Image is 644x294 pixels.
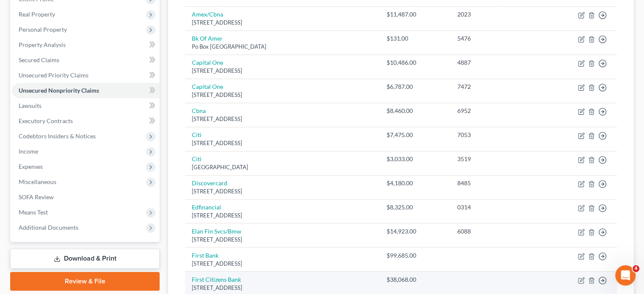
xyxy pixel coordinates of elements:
[387,58,444,67] div: $10,486.00
[457,82,535,91] div: 7472
[192,131,202,138] a: Citi
[192,11,223,18] a: Amex/Cbna
[19,102,41,109] span: Lawsuits
[192,252,218,259] a: First Bank
[192,236,373,244] div: [STREET_ADDRESS]
[19,71,88,79] span: Unsecured Priority Claims
[12,190,160,205] a: SOFA Review
[19,56,59,63] span: Secured Claims
[19,41,66,48] span: Property Analysis
[10,272,160,291] a: Review & File
[387,131,444,139] div: $7,475.00
[12,113,160,129] a: Executory Contracts
[457,179,535,187] div: 8485
[192,19,373,27] div: [STREET_ADDRESS]
[19,26,67,33] span: Personal Property
[387,82,444,91] div: $6,787.00
[192,91,373,99] div: [STREET_ADDRESS]
[19,132,96,140] span: Codebtors Insiders & Notices
[457,58,535,67] div: 4887
[192,179,227,187] a: Discovercard
[192,155,202,162] a: Citi
[457,107,535,115] div: 6952
[457,155,535,163] div: 3519
[192,228,241,235] a: Elan Fin Svcs/Bmw
[387,203,444,212] div: $8,325.00
[457,34,535,43] div: 5476
[12,68,160,83] a: Unsecured Priority Claims
[192,35,223,42] a: Bk Of Amer
[192,67,373,75] div: [STREET_ADDRESS]
[457,131,535,139] div: 7053
[457,227,535,236] div: 6088
[192,212,373,220] div: [STREET_ADDRESS]
[387,227,444,236] div: $14,923.00
[387,179,444,187] div: $4,180.00
[19,11,55,18] span: Real Property
[387,10,444,19] div: $11,487.00
[192,107,206,114] a: Cbna
[192,163,373,171] div: [GEOGRAPHIC_DATA]
[12,52,160,68] a: Secured Claims
[387,34,444,43] div: $131.00
[19,193,54,201] span: SOFA Review
[192,139,373,147] div: [STREET_ADDRESS]
[192,43,373,51] div: Po Box [GEOGRAPHIC_DATA]
[387,107,444,115] div: $8,460.00
[457,203,535,212] div: 0314
[192,203,221,211] a: Edfinancial
[192,276,241,283] a: First Citizens Bank
[192,187,373,195] div: [STREET_ADDRESS]
[192,260,373,268] div: [STREET_ADDRESS]
[387,251,444,260] div: $99,685.00
[457,10,535,19] div: 2023
[19,209,48,216] span: Means Test
[19,87,99,94] span: Unsecured Nonpriority Claims
[192,59,223,66] a: Capital One
[615,265,636,286] iframe: Intercom live chat
[633,265,639,272] span: 4
[387,155,444,163] div: $3,033.00
[192,284,373,292] div: [STREET_ADDRESS]
[10,249,160,269] a: Download & Print
[19,163,43,170] span: Expenses
[19,178,56,185] span: Miscellaneous
[12,98,160,113] a: Lawsuits
[12,83,160,98] a: Unsecured Nonpriority Claims
[387,275,444,284] div: $38,068.00
[19,224,78,231] span: Additional Documents
[19,148,38,155] span: Income
[12,37,160,52] a: Property Analysis
[19,117,73,124] span: Executory Contracts
[192,115,373,123] div: [STREET_ADDRESS]
[192,83,223,90] a: Capital One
